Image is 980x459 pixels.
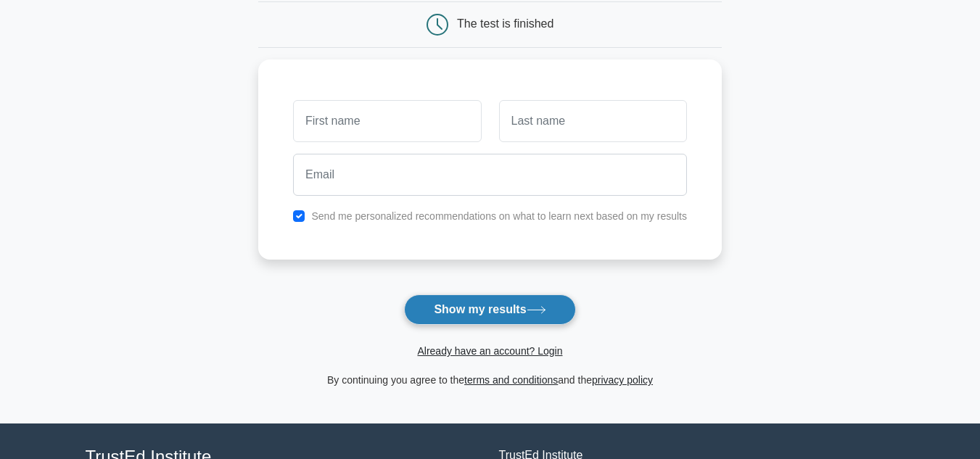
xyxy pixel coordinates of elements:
[592,374,653,386] a: privacy policy
[464,374,558,386] a: terms and conditions
[293,100,481,142] input: First name
[417,345,562,357] a: Already have an account? Login
[311,210,687,222] label: Send me personalized recommendations on what to learn next based on my results
[499,100,687,142] input: Last name
[250,371,730,389] div: By continuing you agree to the and the
[293,154,687,196] input: Email
[457,17,553,30] div: The test is finished
[404,294,575,325] button: Show my results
